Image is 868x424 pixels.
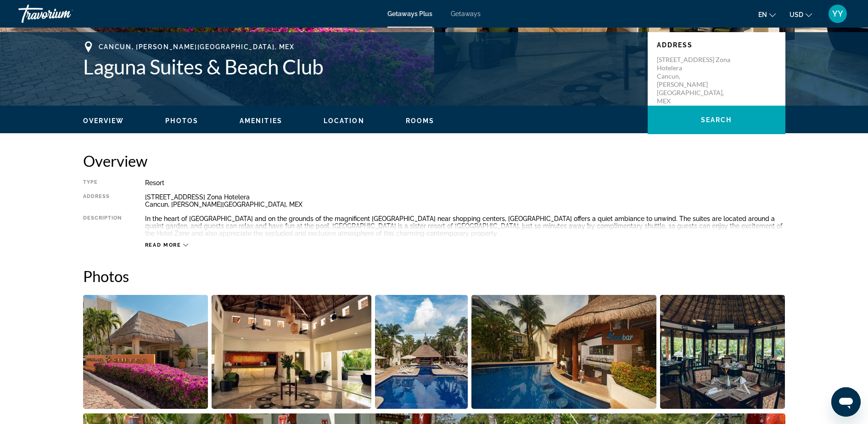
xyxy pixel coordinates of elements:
button: Photos [165,117,198,125]
button: Open full-screen image slider [212,294,371,409]
button: Change language [758,8,776,21]
div: Resort [145,179,785,187]
button: Change currency [790,8,812,21]
p: Address [657,41,776,49]
div: Description [83,215,122,237]
span: Cancun, [PERSON_NAME][GEOGRAPHIC_DATA], MEX [99,43,295,51]
span: en [758,11,767,18]
p: [STREET_ADDRESS] Zona Hotelera Cancun, [PERSON_NAME][GEOGRAPHIC_DATA], MEX [657,56,730,105]
span: Photos [165,117,198,124]
button: Rooms [406,117,435,125]
iframe: Button to launch messaging window [831,387,861,417]
button: User Menu [826,4,850,23]
span: USD [790,11,803,18]
div: Address [83,193,122,208]
span: Search [701,116,732,124]
button: Open full-screen image slider [660,294,785,409]
span: Rooms [406,117,435,124]
button: Open full-screen image slider [471,294,656,409]
button: Search [648,106,785,134]
a: Travorium [18,2,110,26]
button: Read more [145,242,189,249]
button: Location [324,117,364,125]
a: Getaways Plus [387,10,432,17]
span: YY [832,9,843,18]
div: In the heart of [GEOGRAPHIC_DATA] and on the grounds of the magnificent [GEOGRAPHIC_DATA] near sh... [145,215,785,237]
a: Getaways [451,10,481,17]
h2: Overview [83,152,785,170]
span: Location [324,117,364,124]
span: Amenities [240,117,282,124]
button: Open full-screen image slider [83,294,208,409]
div: Type [83,179,122,187]
button: Overview [83,117,124,125]
span: Read more [145,242,181,248]
button: Amenities [240,117,282,125]
h1: Laguna Suites & Beach Club [83,55,638,79]
span: Overview [83,117,124,124]
div: [STREET_ADDRESS] Zona Hotelera Cancun, [PERSON_NAME][GEOGRAPHIC_DATA], MEX [145,193,785,208]
button: Open full-screen image slider [375,294,468,409]
h2: Photos [83,267,785,285]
